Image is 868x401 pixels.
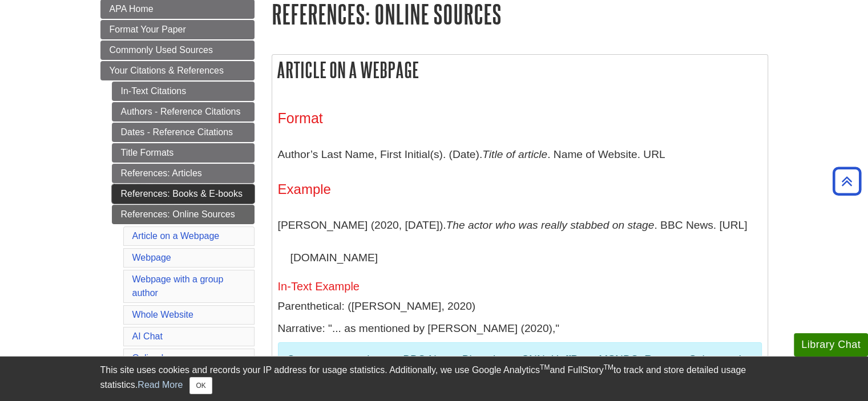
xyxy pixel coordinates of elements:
[278,209,762,274] p: [PERSON_NAME] (2020, [DATE]). . BBC News. [URL][DOMAIN_NAME]
[110,25,186,34] span: Format Your Paper
[278,321,762,337] p: Narrative: "... as mentioned by [PERSON_NAME] (2020),"
[112,184,255,204] a: References: Books & E-books
[604,363,613,371] sup: TM
[272,55,768,85] h2: Article on a Webpage
[132,353,187,363] a: Online Image
[794,333,868,357] button: Library Chat
[189,377,212,394] button: Close
[112,143,255,163] a: Title Formats
[100,40,255,60] a: Commonly Used Sources
[132,231,220,241] a: Article on a Webpage
[132,310,193,319] a: Whole Website
[278,280,762,293] h5: In-Text Example
[112,123,255,142] a: Dates - Reference Citations
[132,274,224,298] a: Webpage with a group author
[132,253,171,262] a: Webpage
[100,363,768,394] div: This site uses cookies and records your IP address for usage statistics. Additionally, we use Goo...
[110,4,154,14] span: APA Home
[110,66,224,75] span: Your Citations & References
[278,138,762,171] p: Author’s Last Name, First Initial(s). (Date). . Name of Website. URL
[446,219,655,231] i: The actor who was really stabbed on stage
[540,363,550,371] sup: TM
[287,351,753,384] p: Common examples are BBC News, Bloomberg, CNN, HuffPost, MSNBC, Reuters, Salon, and Vox.
[112,164,255,183] a: References: Articles
[278,298,762,315] p: Parenthetical: ([PERSON_NAME], 2020)
[110,45,213,55] span: Commonly Used Sources
[112,82,255,101] a: In-Text Citations
[112,205,255,224] a: References: Online Sources
[482,148,547,160] i: Title of article
[100,20,255,39] a: Format Your Paper
[829,173,865,189] a: Back to Top
[138,380,183,390] a: Read More
[100,61,255,80] a: Your Citations & References
[278,182,762,197] h4: Example
[132,331,163,341] a: AI Chat
[112,102,255,121] a: Authors - Reference Citations
[278,110,762,127] h3: Format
